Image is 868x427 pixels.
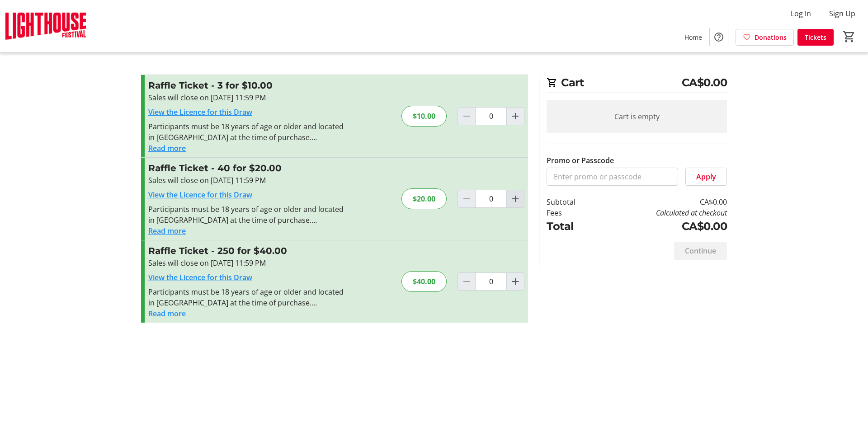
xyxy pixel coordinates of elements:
div: $20.00 [401,188,447,209]
td: Subtotal [547,197,599,207]
div: $10.00 [401,106,447,127]
div: Sales will close on [DATE] 11:59 PM [148,92,346,103]
button: Increment by one [507,108,524,125]
span: Home [684,33,702,42]
span: Apply [696,171,716,182]
a: View the Licence for this Draw [148,272,252,282]
h3: Raffle Ticket - 3 for $10.00 [148,79,346,92]
div: Participants must be 18 years of age or older and located in [GEOGRAPHIC_DATA] at the time of pur... [148,204,346,225]
button: Log In [783,6,818,21]
div: Sales will close on [DATE] 11:59 PM [148,258,346,268]
button: Read more [148,225,186,236]
span: Donations [755,33,787,42]
input: Raffle Ticket Quantity [475,107,507,125]
h2: Cart [547,75,727,93]
div: Participants must be 18 years of age or older and located in [GEOGRAPHIC_DATA] at the time of pur... [148,121,346,143]
a: View the Licence for this Draw [148,107,252,117]
a: Home [677,29,709,46]
button: Increment by one [507,190,524,207]
button: Increment by one [507,273,524,290]
span: Sign Up [829,8,855,19]
td: Total [547,218,599,235]
td: Fees [547,207,599,218]
span: CA$0.00 [682,75,727,91]
h3: Raffle Ticket - 40 for $20.00 [148,161,346,175]
label: Promo or Passcode [547,155,614,166]
input: Raffle Ticket Quantity [475,272,507,291]
img: Lighthouse Festival's Logo [5,4,86,49]
button: Apply [685,168,727,186]
a: Donations [736,29,794,46]
td: Calculated at checkout [599,207,727,218]
input: Enter promo or passcode [547,168,678,186]
h3: Raffle Ticket - 250 for $40.00 [148,244,346,258]
a: Tickets [797,29,834,46]
span: Tickets [805,33,826,42]
span: Log In [791,8,811,19]
td: CA$0.00 [599,218,727,235]
div: Sales will close on [DATE] 11:59 PM [148,175,346,186]
button: Read more [148,308,186,319]
div: Participants must be 18 years of age or older and located in [GEOGRAPHIC_DATA] at the time of pur... [148,286,346,308]
button: Sign Up [822,6,863,21]
div: Cart is empty [547,100,727,133]
button: Cart [841,28,857,45]
button: Read more [148,143,186,154]
button: Help [710,28,728,46]
a: View the Licence for this Draw [148,190,252,200]
div: $40.00 [401,271,447,292]
td: CA$0.00 [599,197,727,207]
input: Raffle Ticket Quantity [475,190,507,208]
